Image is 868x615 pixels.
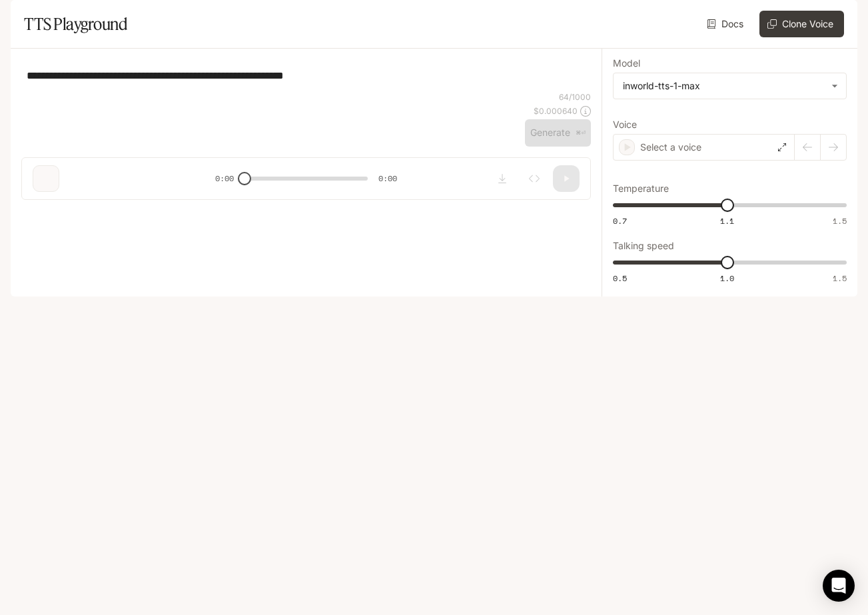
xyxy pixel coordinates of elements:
p: Talking speed [613,241,674,251]
p: Model [613,59,640,68]
span: 1.5 [833,273,847,284]
button: open drawer [10,7,34,31]
p: 64 / 1000 [559,91,591,103]
p: $ 0.000640 [534,105,578,117]
h1: TTS Playground [24,11,127,37]
div: inworld-tts-1-max [623,79,825,93]
span: 1.1 [720,215,734,227]
div: Open Intercom Messenger [823,570,855,602]
button: Clone Voice [759,11,844,37]
span: 1.5 [833,215,847,227]
a: Docs [704,11,749,37]
p: Voice [613,120,637,129]
span: 0.7 [613,215,627,227]
div: inworld-tts-1-max [614,73,846,99]
p: Temperature [613,184,669,193]
span: 1.0 [720,273,734,284]
span: 0.5 [613,273,627,284]
p: Select a voice [640,141,701,154]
